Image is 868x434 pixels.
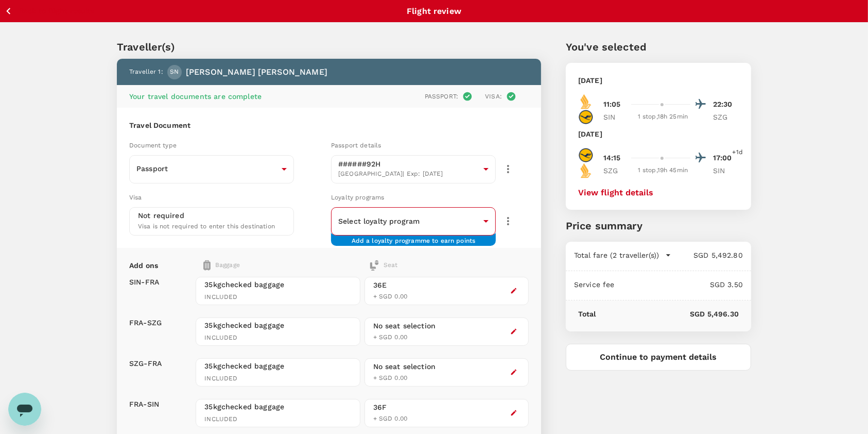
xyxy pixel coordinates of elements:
[578,163,594,178] img: SQ
[352,236,476,238] span: Add a loyalty programme to earn points
[129,318,162,328] p: FRA - SZG
[170,67,179,77] span: SN
[117,39,541,55] p: Traveller(s)
[425,92,458,101] p: Passport :
[204,333,351,343] span: INCLUDED
[129,277,159,287] p: SIN - FRA
[566,344,751,371] button: Continue to payment details
[566,39,751,55] p: You've selected
[331,194,384,201] span: Loyalty programs
[369,260,379,271] img: baggage-icon
[204,361,351,371] span: 35kg checked baggage
[574,250,659,260] p: Total fare (2 traveller(s))
[713,153,739,163] p: 17:00
[129,120,529,131] h6: Travel Document
[603,112,629,122] p: SIN
[136,163,277,174] p: Passport
[338,159,479,169] p: ######92H
[204,374,351,384] span: INCLUDED
[485,92,502,101] p: Visa :
[203,260,211,271] img: baggage-icon
[204,292,351,303] span: INCLUDED
[596,309,739,319] p: SGD 5,496.30
[578,75,602,86] p: [DATE]
[574,250,671,260] button: Total fare (2 traveller(s))
[204,279,351,290] span: 35kg checked baggage
[603,99,621,110] p: 11:05
[566,218,751,233] p: Price summary
[373,402,408,413] div: 36F
[129,156,294,182] div: Passport
[204,414,351,425] span: INCLUDED
[578,94,594,109] img: SQ
[186,66,327,78] p: [PERSON_NAME] [PERSON_NAME]
[713,112,739,122] p: SZG
[331,142,381,149] span: Passport details
[331,208,496,234] div: ​
[635,112,690,122] div: 1 stop , 18h 25min
[635,165,690,176] div: 1 stop , 19h 45min
[615,279,743,290] p: SGD 3.50
[138,223,275,230] span: Visa is not required to enter this destination
[603,153,621,163] p: 14:15
[713,99,739,110] p: 22:30
[578,109,594,125] img: LH
[129,358,162,369] p: SZG - FRA
[603,165,629,176] p: SZG
[138,210,184,221] p: Not required
[578,147,594,163] img: LH
[713,165,739,176] p: SIN
[129,67,163,77] p: Traveller 1 :
[373,333,408,341] span: + SGD 0.00
[204,402,351,412] span: 35kg checked baggage
[407,5,461,18] p: Flight review
[129,399,159,409] p: FRA - SIN
[373,293,408,300] span: + SGD 0.00
[373,361,436,372] div: No seat selection
[204,320,351,330] span: 35kg checked baggage
[331,152,496,187] div: ######92H[GEOGRAPHIC_DATA]| Exp: [DATE]
[373,321,436,331] div: No seat selection
[203,260,323,271] div: Baggage
[129,260,158,271] p: Add ons
[19,6,94,16] p: Back to flight results
[733,147,743,158] span: +1d
[369,260,398,271] div: Seat
[129,194,142,201] span: Visa
[578,309,596,319] p: Total
[373,415,408,422] span: + SGD 0.00
[129,92,262,101] span: Your travel documents are complete
[129,142,177,149] span: Document type
[578,129,602,139] p: [DATE]
[574,279,615,290] p: Service fee
[373,280,408,291] div: 36E
[671,250,743,260] p: SGD 5,492.80
[578,188,653,197] button: View flight details
[4,5,94,18] button: Back to flight results
[338,169,479,179] span: [GEOGRAPHIC_DATA] | Exp: [DATE]
[373,374,408,381] span: + SGD 0.00
[8,393,41,426] iframe: Button to launch messaging window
